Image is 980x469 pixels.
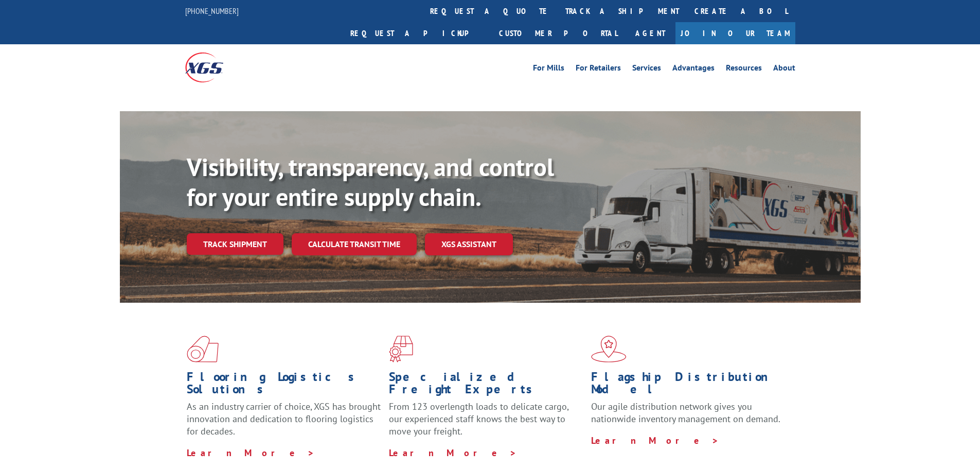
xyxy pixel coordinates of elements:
[591,435,719,446] a: Learn More >
[425,233,513,255] a: XGS ASSISTANT
[591,371,786,401] h1: Flagship Distribution Model
[726,64,762,75] a: Resources
[591,336,627,362] img: xgs-icon-flagship-distribution-model-red
[292,233,417,255] a: Calculate transit time
[187,151,554,213] b: Visibility, transparency, and control for your entire supply chain.
[675,22,795,44] a: Join Our Team
[187,447,315,459] a: Learn More >
[491,22,625,44] a: Customer Portal
[672,64,715,75] a: Advantages
[389,401,583,446] p: From 123 overlength loads to delicate cargo, our experienced staff knows the best way to move you...
[576,64,621,75] a: For Retailers
[389,336,413,362] img: xgs-icon-focused-on-flooring-red
[187,336,219,362] img: xgs-icon-total-supply-chain-intelligence-red
[343,22,491,44] a: Request a pickup
[625,22,675,44] a: Agent
[187,401,381,437] span: As an industry carrier of choice, XGS has brought innovation and dedication to flooring logistics...
[591,401,780,425] span: Our agile distribution network gives you nationwide inventory management on demand.
[773,64,795,75] a: About
[632,64,661,75] a: Services
[389,447,517,459] a: Learn More >
[185,6,239,16] a: [PHONE_NUMBER]
[533,64,564,75] a: For Mills
[187,371,381,401] h1: Flooring Logistics Solutions
[187,233,283,255] a: Track shipment
[389,371,583,401] h1: Specialized Freight Experts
